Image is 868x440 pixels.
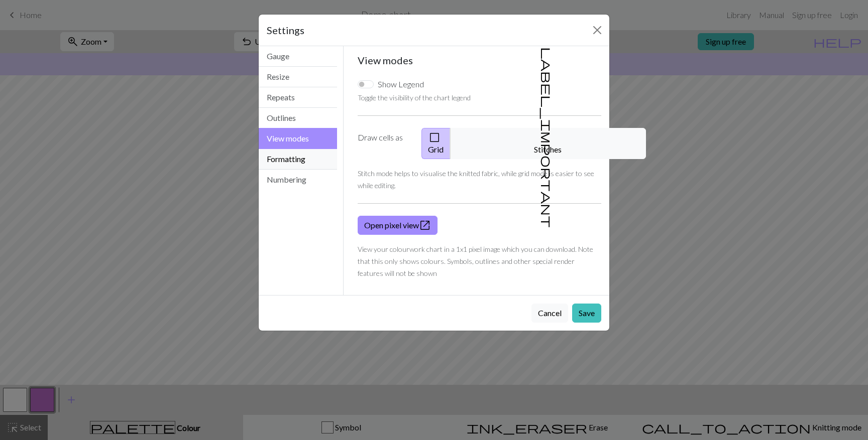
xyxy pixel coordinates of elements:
button: Repeats [259,87,337,108]
button: Resize [259,67,337,87]
button: Outlines [259,108,337,128]
h5: Settings [267,23,304,38]
a: Open pixel view [358,216,438,235]
label: Draw cells as [352,128,415,159]
button: Grid [421,128,451,159]
label: Show Legend [378,78,424,90]
button: Formatting [259,149,337,170]
small: Toggle the visibility of the chart legend [358,93,471,102]
button: Stitches [450,128,646,159]
button: Save [572,304,601,323]
button: Numbering [259,170,337,190]
button: Cancel [531,304,568,323]
button: Close [589,22,605,38]
button: Gauge [259,46,337,67]
span: label_important [540,47,554,228]
span: open_in_new [419,218,431,232]
h5: View modes [358,54,602,66]
small: View your colourwork chart in a 1x1 pixel image which you can download. Note that this only shows... [358,245,593,277]
span: check_box_outline_blank [428,130,441,144]
small: Stitch mode helps to visualise the knitted fabric, while grid mode is easier to see while editing. [358,169,594,190]
button: View modes [259,128,337,149]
